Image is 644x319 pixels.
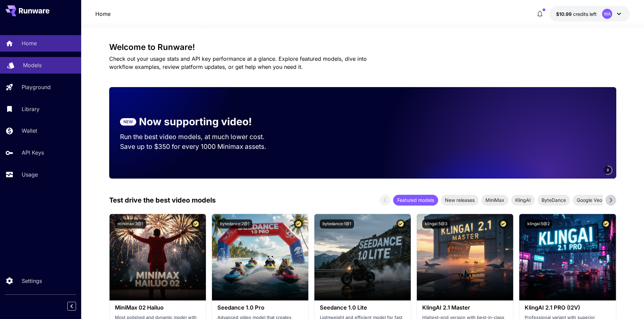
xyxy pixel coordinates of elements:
div: KlingAI [511,195,535,206]
p: Library [22,105,40,113]
div: ByteDance [538,195,570,206]
img: alt [110,214,206,300]
h3: Seedance 1.0 Lite [320,304,405,311]
div: Featured models [393,195,438,206]
p: Playground [22,83,51,91]
p: Save up to $350 for every 1000 Minimax assets. [120,142,278,152]
p: Models [23,61,42,69]
a: Home [95,10,111,18]
p: Home [22,39,37,47]
span: MiniMax [481,196,508,204]
p: Settings [22,277,42,285]
img: alt [314,214,411,300]
button: Certified Model – Vetted for best performance and includes a commercial license. [294,219,303,229]
p: Usage [22,170,38,179]
button: Certified Model – Vetted for best performance and includes a commercial license. [499,219,508,229]
img: alt [417,214,513,300]
button: Collapse sidebar [67,302,76,311]
p: Now supporting video! [139,114,252,129]
span: Featured models [393,196,438,204]
button: Certified Model – Vetted for best performance and includes a commercial license. [191,219,200,229]
span: ByteDance [538,196,570,204]
button: $10.98672WA [549,6,630,22]
div: MiniMax [481,195,508,206]
img: alt [519,214,616,300]
span: 3 [607,167,609,172]
span: credits left [573,11,597,17]
button: klingai:5@2 [525,219,552,229]
button: Certified Model – Vetted for best performance and includes a commercial license. [601,219,611,229]
div: WA [602,9,612,19]
p: Run the best video models, at much lower cost. [120,132,278,142]
h3: MiniMax 02 Hailuo [115,304,200,311]
div: $10.98672 [556,10,597,18]
nav: breadcrumb [95,10,111,18]
img: alt [212,214,308,300]
span: Google Veo [573,196,606,204]
p: Wallet [22,127,37,135]
button: Certified Model – Vetted for best performance and includes a commercial license. [396,219,405,229]
button: bytedance:1@1 [320,219,354,229]
button: minimax:3@1 [115,219,146,229]
span: KlingAI [511,196,535,204]
p: API Keys [22,149,44,157]
span: $10.99 [556,11,573,17]
h3: Welcome to Runware! [109,43,616,52]
div: New releases [441,195,479,206]
span: Check out your usage stats and API key performance at a glance. Explore featured models, dive int... [109,55,367,70]
div: Collapse sidebar [72,300,81,312]
h3: KlingAI 2.1 Master [422,304,508,311]
p: Test drive the best video models [109,195,216,205]
div: Google Veo [573,195,606,206]
h3: KlingAI 2.1 PRO (I2V) [525,304,610,311]
button: klingai:5@3 [422,219,450,229]
button: bytedance:2@1 [217,219,252,229]
p: NEW [123,119,133,125]
h3: Seedance 1.0 Pro [217,304,303,311]
span: New releases [441,196,479,204]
